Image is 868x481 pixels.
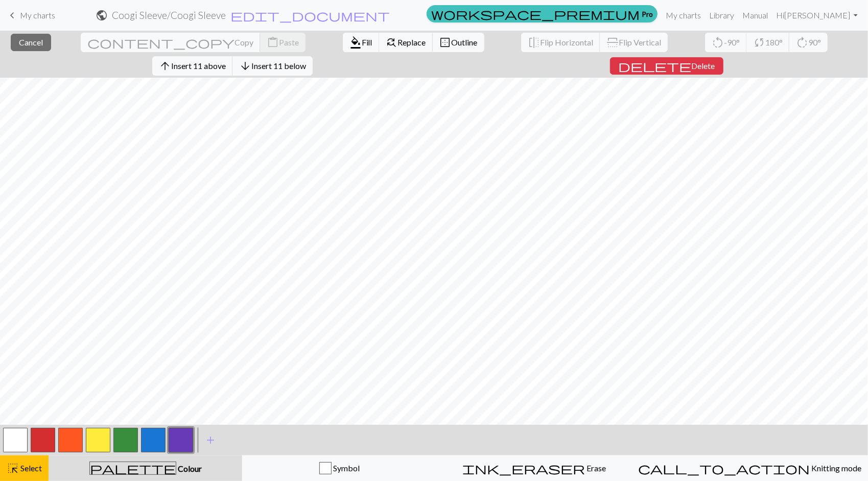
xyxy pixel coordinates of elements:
span: My charts [20,10,55,20]
span: Select [19,463,42,473]
span: flip [528,35,540,50]
span: Insert 11 below [251,61,306,71]
span: palette [90,461,176,475]
span: Insert 11 above [171,61,226,71]
span: find_replace [386,35,398,50]
span: Flip Horizontal [540,37,593,47]
span: highlight_alt [7,461,19,475]
button: Symbol [242,455,437,481]
h2: Coogi Sleeve / Coogi Sleeve [112,9,226,21]
span: 180° [765,37,783,47]
button: Knitting mode [631,455,868,481]
button: Cancel [11,34,51,51]
span: Copy [234,37,253,47]
button: Flip Horizontal [521,33,600,52]
a: My charts [6,7,55,24]
span: rotate_right [796,35,808,50]
button: Flip Vertical [600,33,668,52]
span: arrow_upward [159,59,171,73]
span: 90° [808,37,821,47]
span: flip [605,36,620,49]
span: Cancel [19,37,43,47]
span: Fill [362,37,372,47]
span: Erase [585,463,606,473]
button: Insert 11 above [152,56,233,76]
span: edit_document [230,8,390,22]
span: Flip Vertical [619,37,661,47]
button: -90° [705,33,747,52]
span: Outline [452,37,478,47]
button: Fill [343,33,380,52]
button: Copy [81,33,261,52]
a: Hi[PERSON_NAME] [772,5,862,26]
span: Colour [176,464,202,473]
a: My charts [662,5,705,26]
span: rotate_left [712,35,724,50]
span: content_copy [87,35,234,50]
span: Knitting mode [810,463,861,473]
span: Symbol [332,463,360,473]
span: delete [618,59,692,73]
span: public [96,8,108,22]
span: call_to_action [638,461,810,475]
span: arrow_downward [239,59,251,73]
span: workspace_premium [431,7,640,21]
span: sync [753,35,765,50]
span: keyboard_arrow_left [6,8,18,22]
a: Manual [738,5,772,26]
button: Erase [437,455,631,481]
span: border_outer [439,35,452,50]
button: 180° [746,33,790,52]
button: 90° [789,33,828,52]
button: Outline [433,33,484,52]
span: format_color_fill [349,35,362,50]
span: ink_eraser [462,461,585,475]
a: Library [705,5,738,26]
span: -90° [724,37,740,47]
button: Insert 11 below [232,56,313,76]
span: Delete [692,61,715,71]
button: Replace [379,33,433,52]
button: Delete [610,57,723,75]
a: Pro [427,5,658,22]
span: add [204,433,217,447]
span: Replace [398,37,426,47]
button: Colour [49,455,242,481]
